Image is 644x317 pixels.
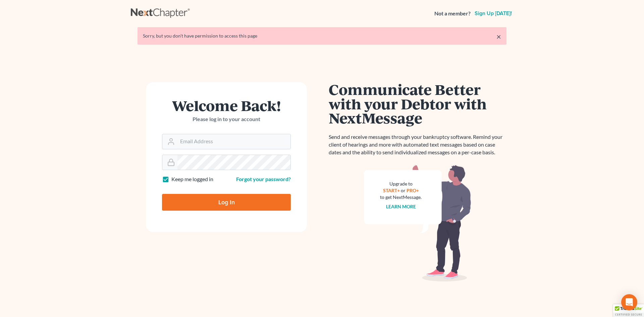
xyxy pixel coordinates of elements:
[364,164,471,282] img: nextmessage_bg-59042aed3d76b12b5cd301f8e5b87938c9018125f34e5fa2b7a6b67550977c72.svg
[329,133,506,156] p: Send and receive messages through your bankruptcy software. Remind your client of hearings and mo...
[386,204,416,209] a: Learn more
[171,175,213,183] label: Keep me logged in
[329,82,506,125] h1: Communicate Better with your Debtor with NextMessage
[380,194,422,201] div: to get NextMessage.
[236,176,291,182] a: Forgot your password?
[401,188,406,193] span: or
[162,98,291,113] h1: Welcome Back!
[177,134,290,149] input: Email Address
[496,33,501,41] a: ×
[621,294,637,310] div: Open Intercom Messenger
[380,180,422,187] div: Upgrade to
[162,115,291,123] p: Please log in to your account
[162,194,291,211] input: Log In
[407,188,419,193] a: PRO+
[473,11,513,16] a: Sign up [DATE]!
[143,33,501,39] div: Sorry, but you don't have permission to access this page
[383,188,400,193] a: START+
[434,10,471,17] strong: Not a member?
[613,304,644,317] div: TrustedSite Certified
